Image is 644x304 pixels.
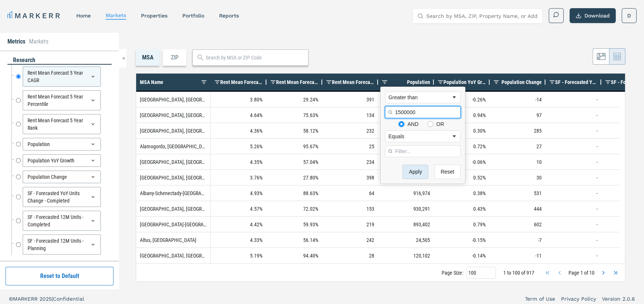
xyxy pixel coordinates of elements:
[434,165,461,179] button: Reset
[378,107,434,123] div: 186,019
[39,296,53,302] span: 2025 |
[545,154,601,169] div: -
[29,37,48,46] li: Markets
[76,13,91,19] a: home
[385,91,461,103] div: Filtering operator
[466,267,496,279] div: Page Size
[545,232,601,248] div: -
[211,217,266,232] div: 4.42%
[512,270,520,276] span: 100
[589,270,595,276] span: 10
[322,123,378,138] div: 232
[403,165,428,179] button: Apply
[136,139,211,154] div: Alamogordo, [GEOGRAPHIC_DATA]
[322,248,378,263] div: 28
[385,106,461,118] input: Filter Value
[490,170,545,185] div: 30
[211,185,266,201] div: 4.93%
[378,201,434,216] div: 930,291
[385,145,461,157] input: Filter Value
[557,270,563,276] div: Previous Page
[378,139,434,154] div: 70,216
[407,79,430,85] span: Population
[380,87,465,184] div: Column Filter
[322,201,378,216] div: 153
[141,13,167,19] a: properties
[136,217,211,232] div: [GEOGRAPHIC_DATA]-[GEOGRAPHIC_DATA]-[GEOGRAPHIC_DATA], [GEOGRAPHIC_DATA]-[GEOGRAPHIC_DATA]
[322,139,378,154] div: 25
[266,170,322,185] div: 27.80%
[276,79,318,85] span: Rent Mean Forecast 5 Year Percentile
[23,154,101,167] div: Population YoY Growth
[53,296,84,302] span: Confidential
[13,296,39,302] span: MARKERR
[322,185,378,201] div: 64
[9,296,13,302] span: ©
[503,270,506,276] span: 1
[136,201,211,216] div: [GEOGRAPHIC_DATA], [GEOGRAPHIC_DATA]
[434,232,490,248] div: -0.15%
[140,79,163,85] span: MSA Name
[136,49,160,66] div: MSA
[568,270,579,276] span: Page
[266,201,322,216] div: 72.02%
[502,79,542,85] span: Population Change
[545,139,601,154] div: -
[545,270,551,276] div: First Page
[211,232,266,248] div: 4.33%
[388,133,451,139] div: Equals
[266,185,322,201] div: 88.63%
[545,217,601,232] div: -
[7,10,61,21] a: MARKERR
[434,248,490,263] div: -0.14%
[600,270,606,276] div: Next Page
[490,248,545,263] div: -11
[545,185,601,201] div: -
[490,139,545,154] div: 27
[612,270,618,276] div: Last Page
[561,295,596,303] a: Privacy Policy
[182,13,204,19] a: Portfolio
[521,270,525,276] span: of
[378,92,434,107] div: 41,412
[602,295,635,303] a: Version 2.0.6
[627,12,631,19] span: D
[266,92,322,107] div: 29.24%
[322,154,378,169] div: 234
[526,270,534,276] span: 917
[23,114,101,134] div: Rent Mean Forecast 5 Year Rank
[322,170,378,185] div: 398
[211,123,266,138] div: 4.36%
[211,248,266,263] div: 5.19%
[545,123,601,138] div: -
[322,107,378,123] div: 134
[490,123,545,138] div: 285
[266,232,322,248] div: 56.14%
[378,232,434,248] div: 24,505
[490,185,545,201] div: 531
[442,270,463,276] div: Page Size:
[136,185,211,201] div: Albany-Schenectady-[GEOGRAPHIC_DATA], [GEOGRAPHIC_DATA]
[434,185,490,201] div: 0.38%
[106,12,126,18] a: markets
[545,201,601,216] div: -
[206,54,304,62] input: Search by MSA or ZIP Code
[266,248,322,263] div: 94.40%
[6,267,113,285] button: Reset to Default
[468,270,487,276] div: 100
[378,185,434,201] div: 916,974
[322,232,378,248] div: 242
[23,67,101,87] div: Rent Mean Forecast 5 Year CAGR
[266,107,322,123] div: 75.63%
[136,92,211,107] div: [GEOGRAPHIC_DATA], [GEOGRAPHIC_DATA]
[580,270,583,276] span: 1
[426,9,538,23] input: Search by MSA, ZIP, Property Name, or Address
[490,154,545,169] div: 10
[23,211,101,231] div: SF - Forecasted 12M Units - Completed
[545,107,601,123] div: -
[332,79,374,85] span: Rent Mean Forecast 5 Year Rank
[7,56,112,65] div: research
[266,154,322,169] div: 57.04%
[211,170,266,185] div: 3.76%
[525,295,555,303] a: Term of Use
